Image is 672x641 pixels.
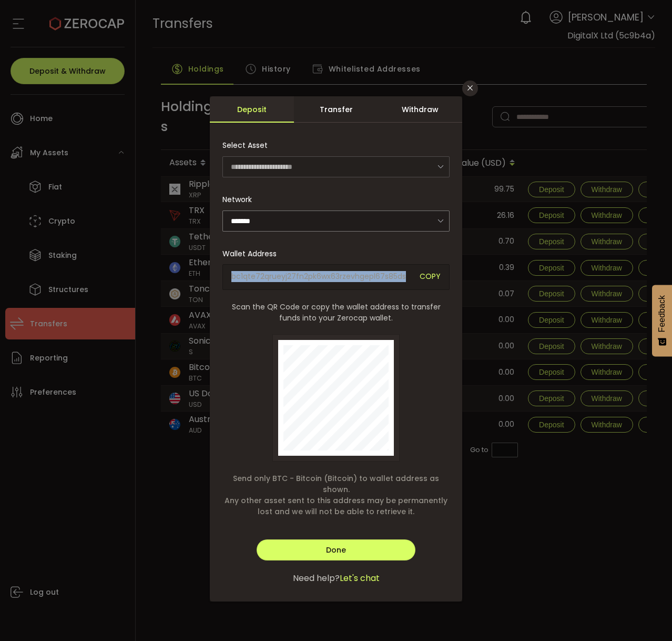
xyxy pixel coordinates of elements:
[340,572,380,585] span: Let's chat
[378,96,462,123] div: Withdraw
[462,81,478,96] button: Close
[294,96,378,123] div: Transfer
[222,248,283,259] label: Wallet Address
[222,302,450,324] span: Scan the QR Code or copy the wallet address to transfer funds into your Zerocap wallet.
[222,194,258,205] label: Network
[652,285,672,356] button: Feedback - Show survey
[657,295,667,332] span: Feedback
[222,495,450,517] span: Any other asset sent to this address may be permanently lost and we will not be able to retrieve it.
[326,545,346,555] span: Done
[222,140,274,151] label: Select Asset
[293,572,340,585] span: Need help?
[210,96,462,602] div: dialog
[420,271,441,283] span: COPY
[222,473,450,495] span: Send only BTC - Bitcoin (Bitcoin) to wallet address as shown.
[619,590,672,641] iframe: Chat Widget
[257,539,415,560] button: Done
[231,271,412,283] span: bc1qte72qrueyj27fn2pk6wx63rzevhgepl67s85ds
[210,96,294,123] div: Deposit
